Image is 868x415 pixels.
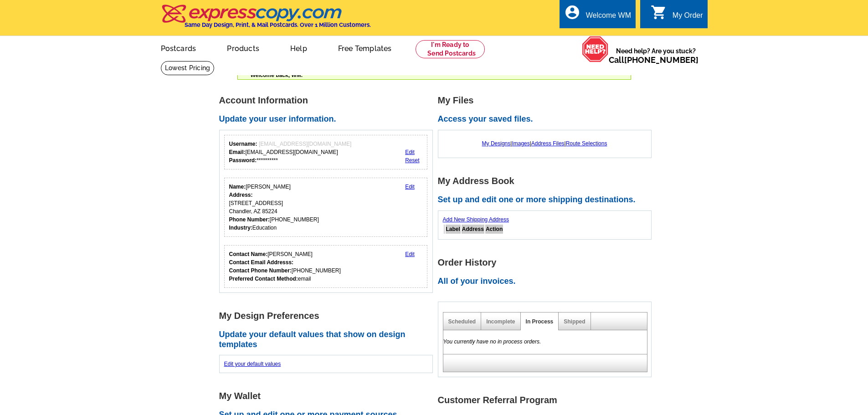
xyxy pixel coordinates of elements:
[586,11,631,24] div: Welcome WM
[229,259,294,266] strong: Contact Email Addresss:
[219,330,438,349] h2: Update your default values that show on design templates
[443,338,541,345] em: You currently have no in process orders.
[582,36,609,62] img: help
[482,140,511,147] a: My Designs
[219,391,438,401] h1: My Wallet
[405,149,415,155] a: Edit
[462,225,484,234] th: Address
[224,178,428,237] div: Your personal details.
[259,141,351,147] span: [EMAIL_ADDRESS][DOMAIN_NAME]
[229,225,252,231] strong: Industry:
[224,361,281,367] a: Edit your default values
[526,318,554,325] a: In Process
[229,251,268,257] strong: Contact Name:
[212,37,274,58] a: Products
[443,135,647,152] div: | | |
[486,318,515,325] a: Incomplete
[446,225,461,234] th: Label
[229,276,298,282] strong: Preferred Contact Method:
[512,140,529,147] a: Images
[566,140,607,147] a: Route Selections
[438,195,657,205] h2: Set up and edit one or more shipping destinations.
[564,318,585,325] a: Shipped
[324,37,406,58] a: Free Templates
[161,11,371,28] a: Same Day Design, Print, & Mail Postcards. Over 1 Million Customers.
[224,135,428,169] div: Your login information.
[405,184,415,190] a: Edit
[219,311,438,321] h1: My Design Preferences
[229,157,257,164] strong: Password:
[651,4,667,20] i: shopping_cart
[229,216,270,223] strong: Phone Number:
[229,192,253,198] strong: Address:
[276,37,322,58] a: Help
[229,267,292,274] strong: Contact Phone Number:
[485,225,503,234] th: Action
[673,11,703,24] div: My Order
[185,21,371,28] h4: Same Day Design, Print, & Mail Postcards. Over 1 Million Customers.
[224,245,428,288] div: Who should we contact regarding order issues?
[443,216,509,223] a: Add New Shipping Address
[219,114,438,124] h2: Update your user information.
[229,184,246,190] strong: Name:
[405,157,419,164] a: Reset
[564,4,580,20] i: account_circle
[609,55,699,65] span: Call
[438,395,657,405] h1: Customer Referral Program
[219,96,438,105] h1: Account Information
[229,250,341,283] div: [PERSON_NAME] [PHONE_NUMBER] email
[438,114,657,124] h2: Access your saved files.
[438,258,657,267] h1: Order History
[438,96,657,105] h1: My Files
[229,183,319,232] div: [PERSON_NAME] [STREET_ADDRESS] Chandler, AZ 85224 [PHONE_NUMBER] Education
[229,149,246,155] strong: Email:
[448,318,476,325] a: Scheduled
[651,10,703,21] a: shopping_cart My Order
[624,55,699,65] a: [PHONE_NUMBER]
[251,72,303,78] span: Welcome back, WM.
[405,251,415,257] a: Edit
[229,141,257,147] strong: Username:
[146,37,211,58] a: Postcards
[531,140,565,147] a: Address Files
[438,176,657,186] h1: My Address Book
[609,46,703,65] span: Need help? Are you stuck?
[438,277,657,287] h2: All of your invoices.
